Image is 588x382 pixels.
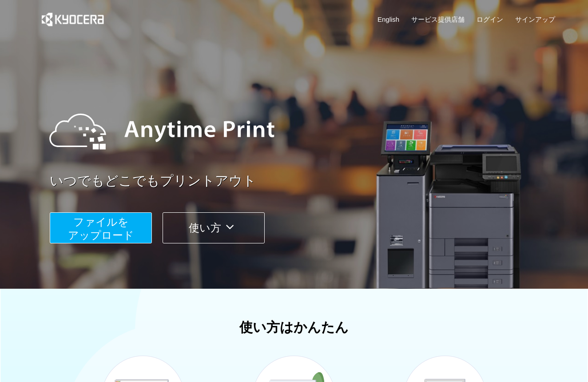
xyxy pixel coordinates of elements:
[50,171,560,191] a: いつでもどこでもプリントアウト
[377,15,399,24] a: English
[68,216,134,241] span: ファイルを ​​アップロード
[163,212,265,243] button: 使い方
[515,15,555,24] a: サインアップ
[477,15,503,24] a: ログイン
[411,15,465,24] a: サービス提供店舗
[50,212,152,243] button: ファイルを​​アップロード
